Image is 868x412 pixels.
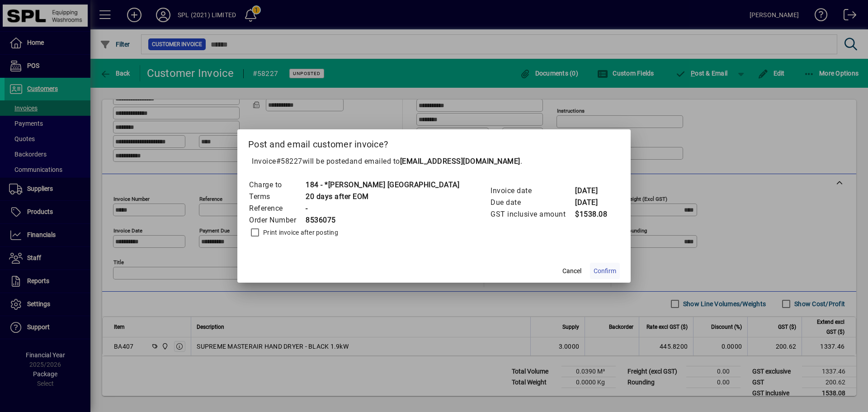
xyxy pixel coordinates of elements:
[590,263,620,279] button: Confirm
[248,156,620,167] p: Invoice will be posted .
[305,191,459,203] td: 20 days after EOM
[575,208,611,220] td: $1538.08
[490,185,575,197] td: Invoice date
[261,228,338,237] label: Print invoice after posting
[237,129,631,156] h2: Post and email customer invoice?
[490,197,575,208] td: Due date
[557,263,586,279] button: Cancel
[305,179,459,191] td: 184 - *[PERSON_NAME] [GEOGRAPHIC_DATA]
[562,266,581,276] span: Cancel
[490,208,575,220] td: GST inclusive amount
[249,179,305,191] td: Charge to
[400,157,520,166] b: [EMAIL_ADDRESS][DOMAIN_NAME]
[305,203,459,214] td: -
[276,157,302,166] span: #58227
[249,203,305,214] td: Reference
[575,197,611,208] td: [DATE]
[594,266,616,276] span: Confirm
[575,185,611,197] td: [DATE]
[249,214,305,226] td: Order Number
[349,157,520,166] span: and emailed to
[249,191,305,203] td: Terms
[305,214,459,226] td: 8536075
